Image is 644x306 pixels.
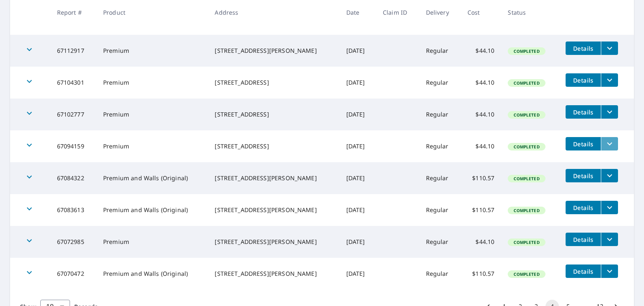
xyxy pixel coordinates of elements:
[509,207,544,213] span: Completed
[340,194,376,226] td: [DATE]
[419,67,461,99] td: Regular
[601,105,618,119] button: filesDropdownBtn-67102777
[50,67,97,99] td: 67104301
[96,258,208,290] td: Premium and Walls (Original)
[566,73,601,87] button: detailsBtn-67104301
[340,99,376,130] td: [DATE]
[96,35,208,67] td: Premium
[340,67,376,99] td: [DATE]
[461,35,501,67] td: $44.10
[571,172,596,180] span: Details
[601,201,618,214] button: filesDropdownBtn-67083613
[571,204,596,212] span: Details
[215,78,332,87] div: [STREET_ADDRESS]
[50,99,97,130] td: 67102777
[419,258,461,290] td: Regular
[419,226,461,258] td: Regular
[509,48,544,54] span: Completed
[571,108,596,116] span: Details
[419,99,461,130] td: Regular
[215,206,332,214] div: [STREET_ADDRESS][PERSON_NAME]
[96,226,208,258] td: Premium
[50,226,97,258] td: 67072985
[340,258,376,290] td: [DATE]
[215,174,332,182] div: [STREET_ADDRESS][PERSON_NAME]
[419,35,461,67] td: Regular
[509,112,544,118] span: Completed
[340,130,376,162] td: [DATE]
[566,169,601,182] button: detailsBtn-67084322
[340,226,376,258] td: [DATE]
[461,226,501,258] td: $44.10
[215,238,332,246] div: [STREET_ADDRESS][PERSON_NAME]
[215,47,332,55] div: [STREET_ADDRESS][PERSON_NAME]
[601,169,618,182] button: filesDropdownBtn-67084322
[96,130,208,162] td: Premium
[509,239,544,245] span: Completed
[509,80,544,86] span: Completed
[509,144,544,150] span: Completed
[571,236,596,244] span: Details
[419,130,461,162] td: Regular
[96,194,208,226] td: Premium and Walls (Original)
[461,99,501,130] td: $44.10
[96,67,208,99] td: Premium
[461,130,501,162] td: $44.10
[571,44,596,52] span: Details
[419,194,461,226] td: Regular
[566,105,601,119] button: detailsBtn-67102777
[509,176,544,182] span: Completed
[50,162,97,194] td: 67084322
[566,265,601,278] button: detailsBtn-67070472
[461,67,501,99] td: $44.10
[571,267,596,275] span: Details
[215,110,332,119] div: [STREET_ADDRESS]
[461,258,501,290] td: $110.57
[215,270,332,278] div: [STREET_ADDRESS][PERSON_NAME]
[601,137,618,150] button: filesDropdownBtn-67094159
[340,35,376,67] td: [DATE]
[50,35,97,67] td: 67112917
[96,99,208,130] td: Premium
[50,258,97,290] td: 67070472
[96,162,208,194] td: Premium and Walls (Original)
[571,76,596,84] span: Details
[566,137,601,150] button: detailsBtn-67094159
[566,41,601,55] button: detailsBtn-67112917
[566,201,601,214] button: detailsBtn-67083613
[215,142,332,150] div: [STREET_ADDRESS]
[461,162,501,194] td: $110.57
[50,130,97,162] td: 67094159
[571,140,596,148] span: Details
[601,233,618,246] button: filesDropdownBtn-67072985
[50,194,97,226] td: 67083613
[601,73,618,87] button: filesDropdownBtn-67104301
[509,271,544,277] span: Completed
[461,194,501,226] td: $110.57
[419,162,461,194] td: Regular
[601,41,618,55] button: filesDropdownBtn-67112917
[566,233,601,246] button: detailsBtn-67072985
[340,162,376,194] td: [DATE]
[601,265,618,278] button: filesDropdownBtn-67070472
